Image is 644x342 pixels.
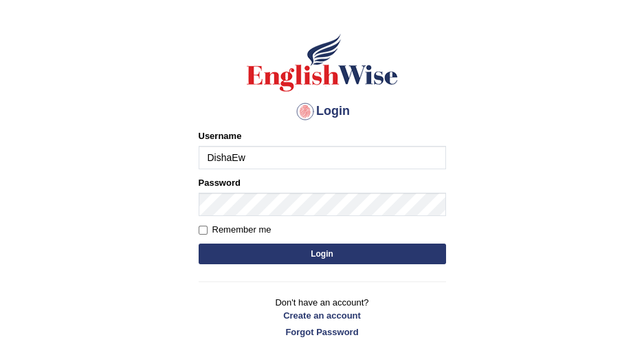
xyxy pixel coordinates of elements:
[199,100,446,122] h4: Login
[199,296,446,339] p: Don't have an account?
[199,244,446,264] button: Login
[244,32,401,94] img: Logo of English Wise sign in for intelligent practice with AI
[199,223,271,237] label: Remember me
[199,176,241,189] label: Password
[199,309,446,322] a: Create an account
[199,226,208,235] input: Remember me
[199,325,446,339] a: Forgot Password
[199,129,242,142] label: Username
